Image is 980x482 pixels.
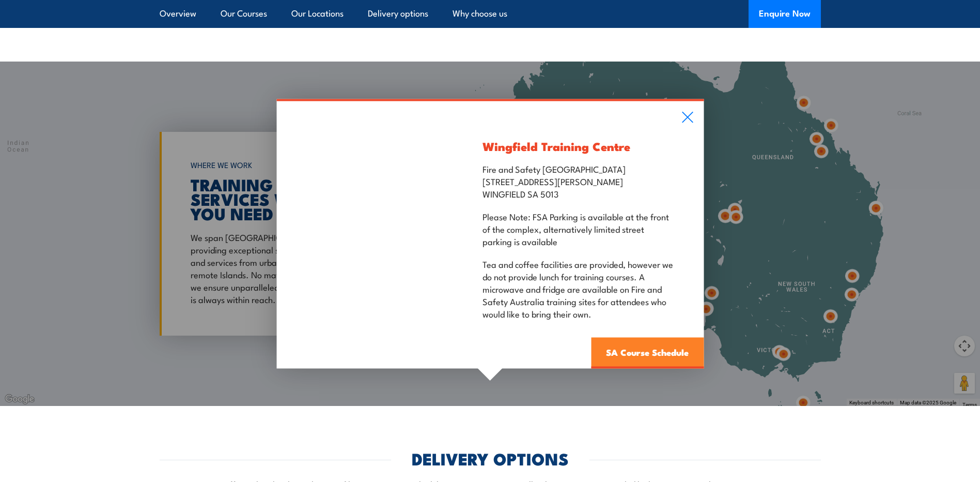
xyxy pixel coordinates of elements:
a: SA Course Schedule [591,338,704,369]
p: Tea and coffee facilities are provided, however we do not provide lunch for training courses. A m... [483,258,675,320]
h2: DELIVERY OPTIONS [412,451,569,465]
h3: Wingfield Training Centre [483,140,675,152]
p: Please Note: FSA Parking is available at the front of the complex, alternatively limited street p... [483,210,675,247]
p: Fire and Safety [GEOGRAPHIC_DATA] [STREET_ADDRESS][PERSON_NAME] WINGFIELD SA 5013 [483,162,675,200]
